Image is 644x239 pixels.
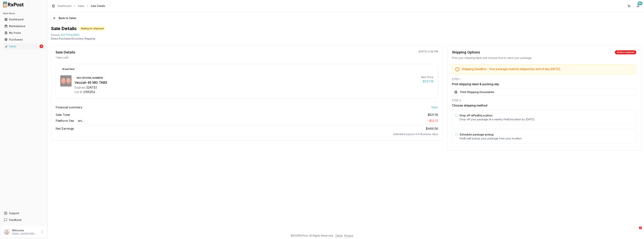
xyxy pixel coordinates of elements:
[56,126,74,131] span: Net Earnings
[452,50,480,55] div: Shipping Options
[51,15,78,21] button: Back to Sales
[60,67,77,71] div: Brand New
[58,4,105,8] nav: breadcrumb
[460,137,633,140] p: FedEx will pickup your package from your location.
[428,112,438,117] span: $521.18
[452,82,636,86] h3: Print shipping label & packing slip
[56,56,68,59] p: 1 item sold
[51,26,77,32] h1: Sale Details
[3,43,45,50] a: Sales3
[344,234,353,237] a: Privacy
[3,12,45,15] h2: Main Menu
[12,232,38,235] p: [EMAIL_ADDRESS][DOMAIN_NAME]
[615,50,636,54] div: Action required
[4,31,43,35] div: My Posts
[75,85,86,90] div: Expires:
[1,210,46,217] button: Support
[86,85,97,90] div: [DATE]
[56,132,438,136] div: Estimated payout 4-6 Business days
[3,16,45,23] a: Dashboard
[40,44,43,48] div: 3
[9,218,22,222] span: Feedback
[335,234,343,237] a: Terms
[75,90,83,94] div: Lot #:
[56,118,84,123] span: Platform Fee
[419,50,438,53] p: [DATE] 5:38 PM
[452,89,636,96] button: Print Shipping Documents
[1,43,46,49] button: Sales3
[91,4,105,8] span: Sale Details
[639,226,642,229] span: 2
[83,90,95,94] div: 2155254
[428,119,438,123] span: - $52.12
[1,217,46,223] button: Feedback
[460,114,493,117] label: Drop off at FedEx Location
[3,36,45,43] a: Purchases
[3,23,45,30] a: Marketplace
[426,127,438,130] span: $469.06
[460,133,494,136] label: Schedule package pickup
[4,24,43,28] div: Marketplace
[1,1,25,7] img: RxPost Logo
[452,56,636,60] div: Print your shipping label and choose how to send your package
[1,37,46,43] button: Purchases
[75,76,105,80] div: NDC: [PHONE_NUMBER]
[431,105,438,110] span: 1 item
[3,30,45,36] a: My Posts
[452,99,636,102] div: STEP 2
[56,105,82,110] span: Financial summary
[4,18,43,21] div: Dashboard
[75,80,418,85] div: Veozah 45 MG TABS
[56,50,75,55] div: Sale Details
[58,4,71,8] a: Dashboard
[460,118,633,121] p: Drop off your package at a nearby FedEx location by [DATE] .
[462,67,633,70] h5: Shipping Deadline - Your package must be shipped by end of day [DATE] .
[12,229,38,232] p: Welcome
[1,16,46,22] button: Dashboard
[631,226,640,235] iframe: Intercom live chat
[51,33,60,37] div: Invoice
[421,75,433,79] div: Item Price
[51,37,641,41] p: Direct Purchase • Economy Shipping
[421,79,433,84] div: $521.18
[56,112,70,117] span: Sale Total
[1,23,46,29] button: Marketplace
[4,229,10,235] img: User avatar
[452,77,636,81] div: STEP 1
[78,4,84,8] a: Sales
[4,38,43,41] div: Purchases
[638,1,643,5] div: 9+
[1,30,46,36] button: My Posts
[452,103,636,108] h3: Choose shipping method
[79,27,106,31] div: Waiting for Shipment
[61,33,79,37] span: 507707b395f1
[4,44,39,48] div: Sales
[76,119,84,123] div: 10 %
[635,3,641,9] button: 9+
[60,75,72,87] img: Veozah 45 MG TABS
